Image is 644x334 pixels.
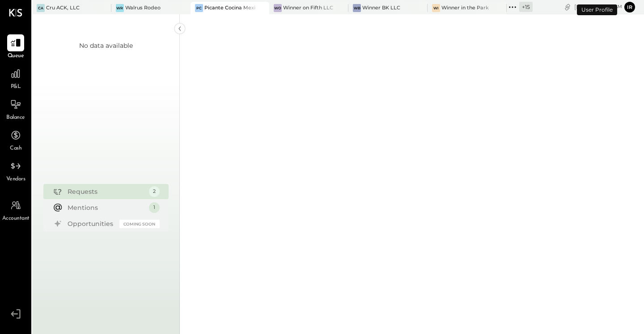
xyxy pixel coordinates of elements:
div: Coming Soon [119,220,160,228]
div: 2 [149,186,160,197]
div: Winner BK LLC [362,4,400,12]
span: am [614,4,622,10]
a: Balance [0,96,31,122]
div: Cru ACK, LLC [46,4,80,12]
span: 12 : 15 [595,3,613,11]
span: Balance [6,114,25,122]
div: 1 [149,202,160,213]
div: [DATE] [574,3,622,11]
span: Cash [10,145,21,153]
a: Queue [0,34,31,60]
a: Cash [0,127,31,153]
span: Vendors [6,175,25,184]
div: Opportunities [68,219,115,228]
a: Accountant [0,197,31,223]
div: Mentions [68,203,144,212]
div: Wi [432,4,440,12]
button: Ir [624,2,635,13]
div: Winner in the Park [441,4,489,12]
div: WR [116,4,124,12]
div: WB [353,4,361,12]
a: Vendors [0,158,31,184]
div: Requests [68,187,144,196]
div: Walrus Rodeo [125,4,161,12]
div: copy link [563,2,572,12]
div: User Profile [577,4,617,15]
div: Picante Cocina Mexicana Rest [204,4,256,12]
a: P&L [0,65,31,91]
div: Winner on Fifth LLC [283,4,333,12]
div: + 15 [519,2,533,12]
div: CA [37,4,45,12]
div: Wo [274,4,282,12]
span: Accountant [2,215,30,223]
span: P&L [11,83,21,91]
span: Queue [8,52,24,60]
div: PC [195,4,203,12]
div: No data available [79,41,133,50]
